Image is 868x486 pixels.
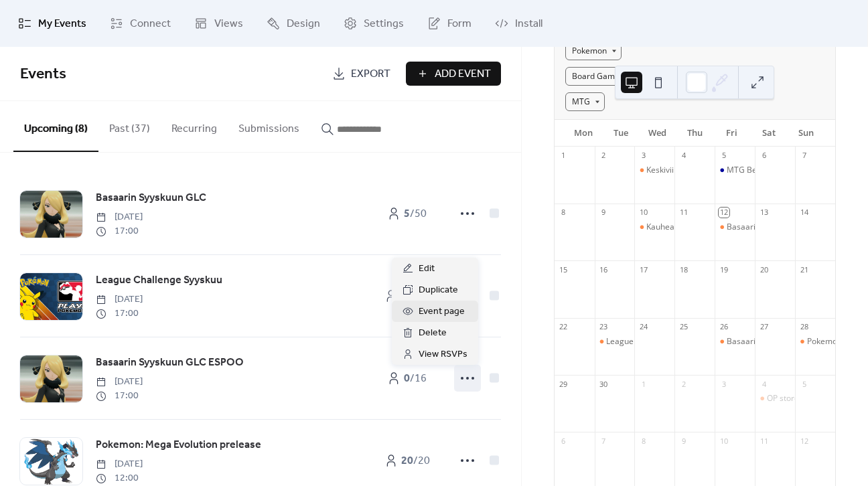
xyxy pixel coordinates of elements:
div: 3 [719,379,729,389]
div: 9 [678,436,689,446]
div: 7 [799,151,809,161]
span: Add Event [435,66,491,82]
a: Basaarin Syyskuun GLC ESPOO [96,354,244,372]
b: 0 [404,368,410,389]
b: 5 [404,204,410,224]
div: Keskiviikko Komentaja Kekkerit [646,165,761,176]
span: / 16 [404,371,427,387]
div: 5 [799,379,809,389]
div: 6 [559,436,569,446]
div: Kauheat Komentaja Kekkerit [634,222,674,233]
span: My Events [38,16,86,32]
div: 7 [599,436,609,446]
div: MTG Beta testing Commander Night! [727,165,865,176]
span: / 20 [401,453,430,469]
span: [DATE] [96,375,143,389]
a: 14/32 [374,284,441,308]
a: My Events [8,5,96,42]
div: 13 [759,208,769,218]
span: 17:00 [96,224,143,238]
span: Edit [419,261,435,277]
a: Basaarin Syyskuun GLC [96,189,206,207]
button: Recurring [161,101,228,151]
div: 24 [638,322,648,332]
div: Basaarin Syyskuun GLC ESPOO [715,336,755,347]
span: 12:00 [96,471,143,485]
div: Basaarin Syyskuun GLC ESPOO [727,336,843,347]
span: Delete [419,325,447,341]
div: Sun [788,120,824,147]
div: 4 [759,379,769,389]
span: Duplicate [419,282,458,299]
a: Settings [334,5,414,42]
div: Fri [713,120,750,147]
div: 12 [719,208,729,218]
a: Design [257,5,330,42]
div: Sat [750,120,787,147]
div: 10 [638,208,648,218]
span: Install [515,16,542,32]
span: [DATE] [96,293,143,307]
div: Basaarin Syyskuun GLC [727,222,814,233]
a: Connect [100,5,181,42]
span: Connect [130,16,171,32]
div: Wed [639,120,676,147]
div: 25 [678,322,689,332]
div: Tue [602,120,639,147]
span: Basaarin Syyskuun GLC ESPOO [96,355,244,371]
span: Export [351,66,390,82]
div: 18 [678,264,689,274]
div: 26 [719,322,729,332]
div: OP store tournament [755,393,795,404]
div: League Challenge Syyskuu [595,336,635,347]
div: 28 [799,322,809,332]
button: Upcoming (8) [13,101,98,152]
button: Add Event [406,62,501,86]
span: Views [214,16,243,32]
div: 2 [678,379,689,389]
div: 16 [599,264,609,274]
div: 14 [799,208,809,218]
div: 29 [559,379,569,389]
span: Basaarin Syyskuun GLC [96,190,206,206]
span: 17:00 [96,389,143,403]
div: 2 [599,151,609,161]
div: 20 [759,264,769,274]
a: 20/20 [374,449,441,473]
span: Pokemon: Mega Evolution prelease [96,437,261,453]
span: [DATE] [96,457,143,471]
div: 17 [638,264,648,274]
div: 5 [719,151,729,161]
div: 8 [638,436,648,446]
div: 23 [599,322,609,332]
div: 1 [638,379,648,389]
div: 1 [559,151,569,161]
div: Basaarin Syyskuun GLC [715,222,755,233]
div: OP store tournament [767,393,845,404]
div: 3 [638,151,648,161]
span: Form [447,16,472,32]
div: MTG Beta testing Commander Night! [715,165,755,176]
div: 10 [719,436,729,446]
div: 9 [599,208,609,218]
div: 22 [559,322,569,332]
span: Design [287,16,320,32]
div: Pokemon: Mega Evolution prelease [795,336,835,347]
span: Event page [419,304,465,320]
span: Events [20,60,66,89]
b: 20 [401,451,413,471]
div: 15 [559,264,569,274]
span: View RSVPs [419,347,467,363]
div: 6 [759,151,769,161]
span: / 50 [404,206,427,222]
a: Install [485,5,553,42]
a: Views [184,5,253,42]
div: 8 [559,208,569,218]
a: League Challenge Syyskuu [96,272,222,289]
button: Submissions [228,101,310,151]
div: 11 [759,436,769,446]
span: 17:00 [96,307,143,321]
div: Keskiviikko Komentaja Kekkerit [634,165,674,176]
a: Pokemon: Mega Evolution prelease [96,436,261,454]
